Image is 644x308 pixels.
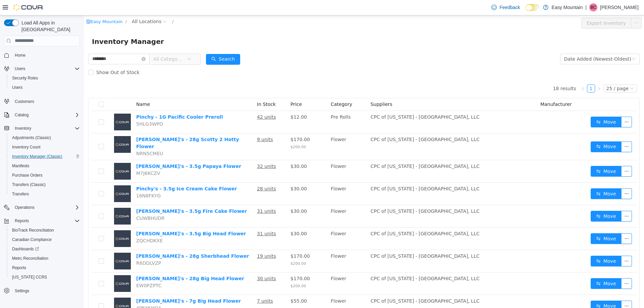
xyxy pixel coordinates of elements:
[9,181,48,189] a: Transfers (Classic)
[12,237,52,242] span: Canadian Compliance
[507,263,538,273] button: icon: swapMove
[173,148,192,153] u: 32 units
[12,256,48,261] span: Metrc Reconciliation
[7,152,83,161] button: Inventory Manager (Classic)
[12,191,29,197] span: Transfers
[9,245,80,253] span: Dashboards
[9,190,80,198] span: Transfers
[591,3,596,11] span: BC
[537,101,548,112] button: icon: ellipsis
[30,215,47,232] img: Pinchy's - 3.5g Big Head Flower placeholder
[507,240,538,251] button: icon: swapMove
[1,96,83,106] button: Customers
[12,111,31,119] button: Catalog
[7,263,83,272] button: Reports
[207,99,223,104] span: $12.00
[526,4,540,11] input: Dark Mode
[507,101,538,112] button: icon: swapMove
[244,257,284,280] td: Flower
[52,193,163,198] a: [PERSON_NAME]'s - 3.5g Fire Cake Flower
[7,171,83,180] button: Purchase Orders
[103,42,107,46] i: icon: down
[12,287,80,295] span: Settings
[503,69,511,77] a: 1
[173,99,192,104] u: 42 units
[9,254,80,262] span: Metrc Reconciliation
[52,238,165,243] a: [PERSON_NAME]'s - 28g Sherbhead Flower
[12,203,37,211] button: Operations
[9,236,80,244] span: Canadian Compliance
[7,133,83,142] button: Adjustments (Classic)
[287,99,396,104] span: CPC of [US_STATE] - [GEOGRAPHIC_DATA], LLC
[13,4,44,11] img: Cova
[7,244,83,254] a: Dashboards
[30,147,47,164] img: Pinchy's - 3.5g Papaya Flower placeholder
[244,235,284,257] td: Flower
[9,171,80,179] span: Purchase Orders
[507,195,538,206] button: icon: swapMove
[12,124,80,132] span: Inventory
[207,246,222,250] span: $200.00
[207,238,226,243] span: $170.00
[9,254,51,262] a: Metrc Reconciliation
[30,170,47,187] img: Pinchy's - 3.5g Ice Cream Cake Flower placeholder
[52,245,77,250] span: R6DDLVZP
[244,96,284,118] td: Pre Rolls
[15,288,29,294] span: Settings
[2,4,7,8] i: icon: shop
[507,150,538,161] button: icon: swapMove
[9,264,29,272] a: Reports
[12,217,80,225] span: Reports
[9,162,80,170] span: Manifests
[15,112,29,118] span: Catalog
[52,200,81,205] span: CUWBHUDR
[15,218,29,224] span: Reports
[287,260,396,266] span: CPC of [US_STATE] - [GEOGRAPHIC_DATA], LLC
[52,290,77,295] span: 4P6YKHQA
[12,163,29,169] span: Manifests
[7,226,83,235] button: BioTrack Reconciliation
[585,3,587,11] p: |
[1,110,83,120] button: Catalog
[537,240,548,251] button: icon: ellipsis
[12,265,26,270] span: Reports
[7,189,83,199] button: Transfers
[12,65,28,73] button: Users
[52,155,76,161] span: M7J6KCZV
[497,2,547,13] button: Export Inventory
[287,193,396,198] span: CPC of [US_STATE] - [GEOGRAPHIC_DATA], LLC
[207,268,222,273] span: $200.00
[7,161,83,171] button: Manifests
[173,283,189,288] u: 7 units
[207,129,222,134] span: $200.00
[547,2,558,13] button: icon: ellipsis
[52,121,155,134] a: [PERSON_NAME]'s - 28g Scotty 2 Hotty Flower
[1,203,83,212] button: Operations
[9,74,41,82] a: Security Roles
[9,226,80,234] span: BioTrack Reconciliation
[9,273,50,281] a: [US_STATE] CCRS
[12,124,34,132] button: Inventory
[12,274,47,280] span: [US_STATE] CCRS
[15,66,25,71] span: Users
[9,152,80,161] span: Inventory Manager (Classic)
[503,69,511,77] li: 1
[15,53,25,58] span: Home
[537,126,548,137] button: icon: ellipsis
[497,71,501,75] i: icon: left
[173,86,192,91] span: In Stock
[523,69,545,77] div: 25 / page
[173,215,192,221] u: 31 units
[247,86,268,91] span: Category
[600,3,639,11] p: [PERSON_NAME]
[9,264,80,272] span: Reports
[52,106,79,111] span: 5HLG3WPD
[548,42,552,46] i: icon: down
[1,64,83,73] button: Users
[507,285,538,296] button: icon: swapMove
[9,181,80,189] span: Transfers (Classic)
[507,218,538,229] button: icon: swapMove
[7,180,83,189] button: Transfers (Classic)
[511,69,519,77] li: Next Page
[12,246,39,252] span: Dashboards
